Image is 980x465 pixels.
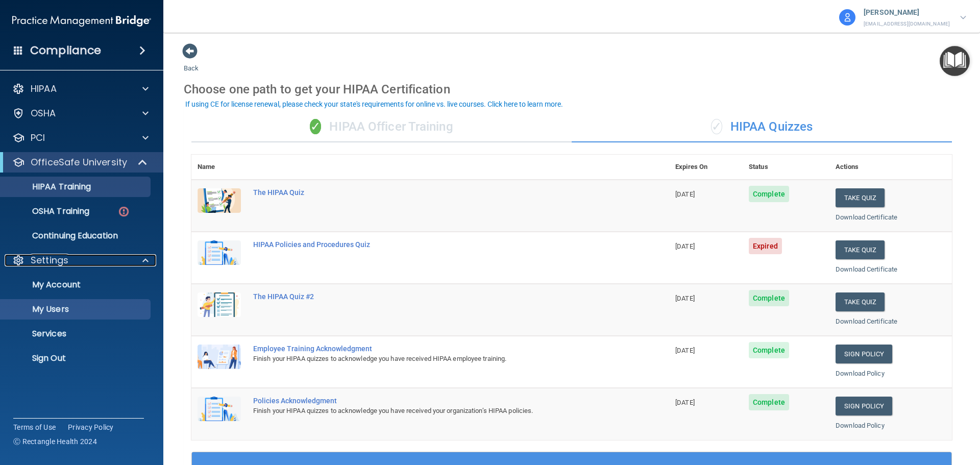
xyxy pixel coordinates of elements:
p: My Users [7,304,146,314]
a: Privacy Policy [68,422,114,432]
p: PCI [31,132,45,144]
a: Download Policy [836,370,885,377]
img: danger-circle.6113f641.png [117,205,130,218]
a: Download Certificate [836,213,897,221]
p: OfficeSafe University [31,156,127,168]
button: If using CE for license renewal, please check your state's requirements for online vs. live cours... [184,99,565,109]
span: [DATE] [675,242,695,250]
span: Complete [749,342,789,358]
div: Employee Training Acknowledgment [253,345,618,353]
p: Sign Out [7,353,146,363]
span: [DATE] [675,190,695,198]
div: HIPAA Policies and Procedures Quiz [253,240,618,249]
span: [DATE] [675,399,695,406]
span: Complete [749,290,789,306]
a: Download Certificate [836,265,897,273]
div: The HIPAA Quiz [253,188,618,197]
div: If using CE for license renewal, please check your state's requirements for online vs. live cours... [185,101,563,108]
p: Settings [31,254,68,266]
p: My Account [7,280,146,290]
span: Ⓒ Rectangle Health 2024 [13,436,97,447]
button: Open Resource Center [940,46,970,76]
button: Take Quiz [836,292,885,311]
p: HIPAA Training [7,182,91,192]
iframe: Drift Widget Chat Controller [803,393,968,433]
img: PMB logo [12,11,151,31]
img: avatar.17b06cb7.svg [839,9,855,26]
div: Finish your HIPAA quizzes to acknowledge you have received HIPAA employee training. [253,353,618,365]
span: ✓ [310,119,321,134]
p: HIPAA [31,83,57,95]
div: Policies Acknowledgment [253,397,618,405]
span: Complete [749,186,789,202]
th: Status [743,155,829,180]
a: OfficeSafe University [12,156,148,168]
th: Actions [829,155,952,180]
button: Take Quiz [836,240,885,259]
span: Complete [749,394,789,410]
img: arrow-down.227dba2b.svg [960,16,966,19]
span: ✓ [711,119,722,134]
span: Expired [749,238,782,254]
span: [DATE] [675,295,695,302]
p: [PERSON_NAME] [864,6,950,19]
a: HIPAA [12,83,149,95]
a: Back [184,52,199,72]
p: OSHA [31,107,56,119]
div: Choose one path to get your HIPAA Certification [184,75,960,104]
a: Terms of Use [13,422,56,432]
p: [EMAIL_ADDRESS][DOMAIN_NAME] [864,19,950,29]
div: HIPAA Quizzes [572,112,952,142]
th: Expires On [669,155,743,180]
p: Continuing Education [7,231,146,241]
a: Sign Policy [836,345,892,363]
div: Finish your HIPAA quizzes to acknowledge you have received your organization’s HIPAA policies. [253,405,618,417]
h4: Compliance [30,43,101,58]
a: Settings [12,254,149,266]
p: OSHA Training [7,206,89,216]
a: Download Certificate [836,317,897,325]
div: The HIPAA Quiz #2 [253,292,618,301]
div: HIPAA Officer Training [191,112,572,142]
button: Take Quiz [836,188,885,207]
span: [DATE] [675,347,695,354]
a: OSHA [12,107,149,119]
p: Services [7,329,146,339]
a: PCI [12,132,149,144]
th: Name [191,155,247,180]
